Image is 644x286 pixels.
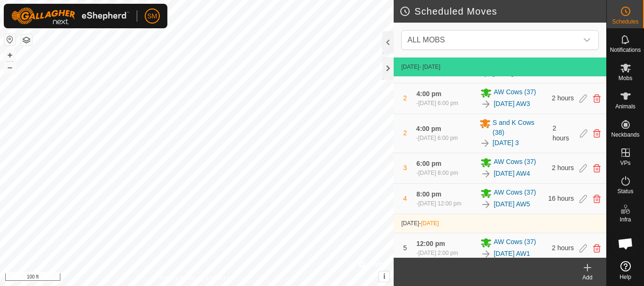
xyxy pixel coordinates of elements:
[494,157,536,168] span: AW Cows (37)
[419,64,440,70] span: - [DATE]
[480,199,492,210] img: To
[494,237,536,248] span: AW Cows (37)
[479,138,491,149] img: To
[418,200,461,207] span: [DATE] 12:00 pm
[407,36,445,44] span: ALL MOBS
[612,19,638,25] span: Schedules
[401,220,419,227] span: [DATE]
[480,168,492,180] img: To
[416,249,458,257] div: -
[403,244,407,252] span: 5
[399,6,606,17] h2: Scheduled Moves
[21,34,32,46] button: Map Layers
[401,64,419,70] span: [DATE]
[553,124,569,142] span: 2 hours
[494,199,530,209] a: [DATE] AW5
[617,188,633,194] span: Status
[148,11,157,21] span: SM
[416,169,458,177] div: -
[552,164,574,172] span: 2 hours
[418,250,458,256] span: [DATE] 2:00 pm
[494,99,530,109] a: [DATE] AW3
[416,240,445,247] span: 12:00 pm
[615,104,636,109] span: Animals
[416,125,441,132] span: 4:00 pm
[611,132,639,138] span: Neckbands
[607,257,644,284] a: Help
[569,273,606,282] div: Add
[620,160,630,166] span: VPs
[480,98,492,110] img: To
[419,220,439,227] span: -
[611,229,640,258] a: Open chat
[480,248,492,260] img: To
[416,90,441,98] span: 4:00 pm
[493,138,519,148] a: [DATE] 3
[610,47,641,53] span: Notifications
[403,94,407,102] span: 2
[403,195,407,202] span: 4
[4,34,16,45] button: Reset Map
[404,31,578,49] span: ALL MOBS
[416,99,458,107] div: -
[578,31,596,49] div: dropdown trigger
[403,164,407,172] span: 3
[383,272,385,280] span: i
[416,134,458,142] div: -
[619,217,631,222] span: Infra
[418,135,458,141] span: [DATE] 6:00 pm
[11,8,129,25] img: Gallagher Logo
[4,62,16,73] button: –
[418,100,458,106] span: [DATE] 6:00 pm
[494,87,536,98] span: AW Cows (37)
[206,274,234,282] a: Contact Us
[619,274,631,280] span: Help
[4,49,16,61] button: +
[494,169,530,179] a: [DATE] AW4
[552,244,574,252] span: 2 hours
[548,195,574,202] span: 16 hours
[418,170,458,176] span: [DATE] 8:00 pm
[160,274,195,282] a: Privacy Policy
[552,94,574,102] span: 2 hours
[416,199,461,208] div: -
[416,190,441,198] span: 8:00 pm
[421,220,439,227] span: [DATE]
[619,75,632,81] span: Mobs
[416,160,441,167] span: 6:00 pm
[494,249,530,259] a: [DATE] AW1
[494,188,536,199] span: AW Cows (37)
[493,118,547,138] span: S and K Cows (38)
[379,271,389,282] button: i
[403,129,407,137] span: 2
